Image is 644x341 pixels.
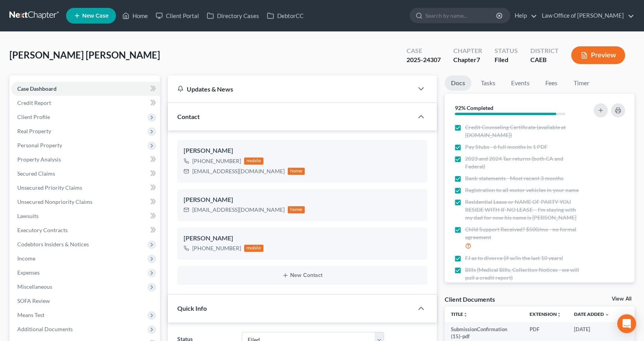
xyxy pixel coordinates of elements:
div: Chapter [453,55,482,64]
input: Search by name... [425,8,497,23]
span: Registration to all motor vehicles in your name [465,186,579,194]
a: View All [612,296,631,302]
span: Executory Contracts [17,227,68,233]
span: Real Property [17,128,51,134]
div: District [530,46,559,55]
div: Chapter [453,46,482,55]
i: unfold_more [463,312,468,317]
span: Means Test [17,312,44,318]
a: Unsecured Nonpriority Claims [11,195,160,209]
span: Pay Stubs - 6 full months in 1 PDF [465,143,548,151]
span: Income [17,255,35,262]
a: Client Portal [152,9,203,23]
div: CAEB [530,55,559,64]
span: Child Support Received? $500/mo - no formal agreement [465,225,580,241]
strong: 92% Completed [455,104,493,111]
div: Client Documents [445,295,495,303]
a: SOFA Review [11,294,160,308]
div: mobile [244,158,264,165]
a: Lawsuits [11,209,160,223]
span: Client Profile [17,114,50,120]
div: Open Intercom Messenger [617,314,636,333]
span: FJ as to divorce (if w/in the last 10 years) [465,254,563,262]
span: Secured Claims [17,170,55,177]
span: New Case [82,13,109,19]
span: SOFA Review [17,297,50,304]
span: Additional Documents [17,326,73,332]
span: Codebtors Insiders & Notices [17,241,89,247]
div: 2025-24307 [407,55,441,64]
span: Contact [177,113,200,120]
a: Secured Claims [11,167,160,181]
a: Extensionunfold_more [530,311,561,317]
div: mobile [244,245,264,252]
div: Filed [495,55,518,64]
span: Credit Report [17,99,51,106]
a: Timer [567,75,596,91]
button: New Contact [184,272,421,279]
button: Preview [571,46,625,64]
span: Case Dashboard [17,85,57,92]
a: Fees [539,75,564,91]
div: Case [407,46,441,55]
i: unfold_more [557,312,561,317]
div: [EMAIL_ADDRESS][DOMAIN_NAME] [192,206,285,214]
a: Directory Cases [203,9,263,23]
div: home [288,168,305,175]
div: Updates & News [177,85,404,93]
span: Credit Counseling Certificate (available at [DOMAIN_NAME]) [465,123,580,139]
span: Property Analysis [17,156,61,163]
a: Property Analysis [11,152,160,167]
div: [PHONE_NUMBER] [192,244,241,252]
span: Unsecured Priority Claims [17,184,82,191]
div: [PERSON_NAME] [184,234,421,243]
a: Events [505,75,536,91]
a: Law Office of [PERSON_NAME] [538,9,634,23]
i: expand_more [605,312,609,317]
span: [PERSON_NAME] [PERSON_NAME] [9,49,160,60]
a: Titleunfold_more [451,311,468,317]
a: Executory Contracts [11,223,160,237]
div: [EMAIL_ADDRESS][DOMAIN_NAME] [192,167,285,175]
span: Expenses [17,269,40,276]
span: Personal Property [17,142,62,148]
div: home [288,206,305,213]
div: [PERSON_NAME] [184,195,421,205]
a: Home [118,9,152,23]
div: [PHONE_NUMBER] [192,157,241,165]
a: Help [511,9,537,23]
a: Tasks [475,75,502,91]
span: Bank statements - Most recent 3 months [465,174,563,182]
span: Residential Lease or NAME OF PARTY YOU RESIDE WITH IF NO LEASE-- I'm staying with my dad for now ... [465,198,580,222]
span: 7 [477,56,480,63]
span: 2023 and 2024 Tax returns (both CA and Federal) [465,155,580,170]
span: Miscellaneous [17,283,52,290]
a: Date Added expand_more [574,311,609,317]
div: Status [495,46,518,55]
span: Bills (Medical Bills, Collection Notices - we will pull a credit report) [465,266,580,282]
a: DebtorCC [263,9,307,23]
span: Lawsuits [17,213,39,219]
span: Quick Info [177,304,207,312]
a: Unsecured Priority Claims [11,181,160,195]
a: Credit Report [11,96,160,110]
div: [PERSON_NAME] [184,146,421,156]
a: Case Dashboard [11,82,160,96]
span: Unsecured Nonpriority Claims [17,198,92,205]
a: Docs [445,75,471,91]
